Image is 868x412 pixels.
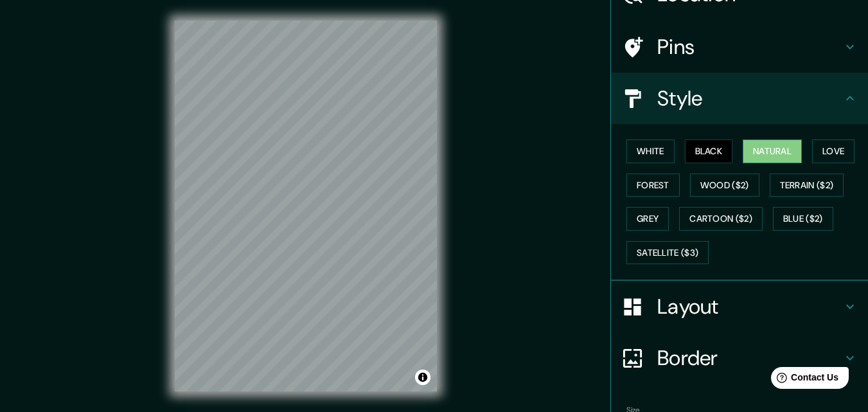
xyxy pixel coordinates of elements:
button: Toggle attribution [415,370,430,385]
button: Blue ($2) [773,207,833,231]
button: Wood ($2) [690,174,759,197]
button: Cartoon ($2) [679,207,763,231]
button: White [626,139,675,163]
div: Border [611,332,868,384]
button: Love [812,139,855,163]
button: Grey [626,207,669,231]
h4: Layout [657,294,842,319]
iframe: Help widget launcher [754,362,854,398]
button: Forest [626,174,680,197]
h4: Border [657,345,842,371]
button: Natural [743,139,802,163]
h4: Pins [657,34,842,60]
canvas: Map [175,21,437,391]
button: Satellite ($3) [626,241,709,265]
div: Style [611,73,868,124]
div: Pins [611,21,868,73]
button: Terrain ($2) [770,174,844,197]
h4: Style [657,85,842,111]
div: Layout [611,281,868,332]
button: Black [685,139,733,163]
